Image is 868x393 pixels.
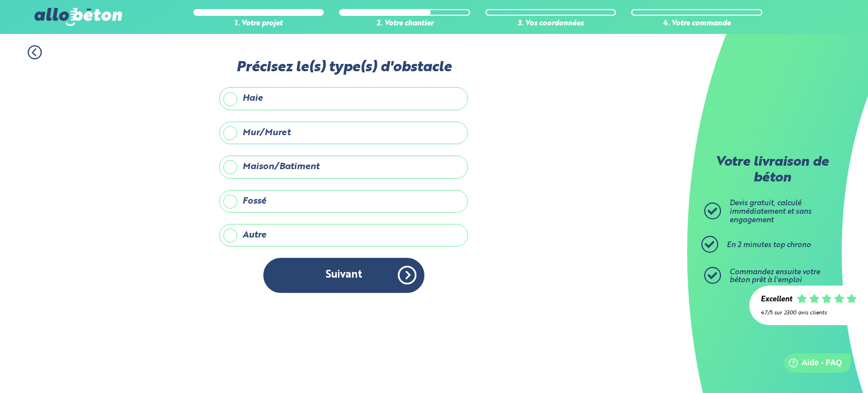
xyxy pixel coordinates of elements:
[219,122,468,144] label: Mur/Muret
[219,87,468,110] label: Haie
[193,20,324,28] div: 1. Votre projet
[219,224,468,247] label: Autre
[219,59,468,76] label: Précisez le(s) type(s) d'obstacle
[339,20,470,28] div: 2. Votre chantier
[767,349,856,381] iframe: Help widget launcher
[631,20,762,28] div: 4. Votre commande
[485,20,617,28] div: 3. Vos coordonnées
[219,156,468,178] label: Maison/Batiment
[263,258,424,292] button: Suivant
[219,190,468,213] label: Fossé
[34,8,121,26] img: allobéton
